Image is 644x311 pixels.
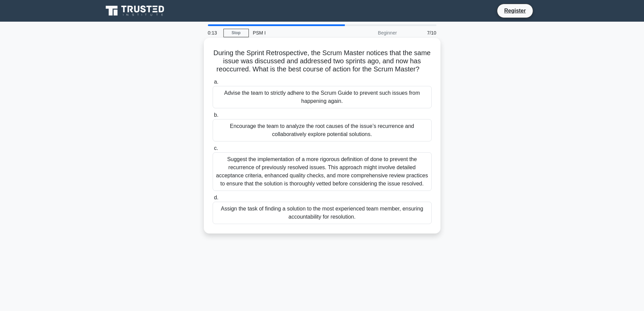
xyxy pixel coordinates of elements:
a: Register [500,6,530,15]
span: a. [214,79,218,85]
div: 7/10 [401,26,440,40]
div: Encourage the team to analyze the root causes of the issue’s recurrence and collaboratively explo... [213,119,432,141]
a: Stop [223,29,249,37]
div: PSM I [249,26,342,40]
div: Suggest the implementation of a more rigorous definition of done to prevent the recurrence of pre... [213,152,432,191]
div: Assign the task of finding a solution to the most experienced team member, ensuring accountabilit... [213,202,432,224]
div: Advise the team to strictly adhere to the Scrum Guide to prevent such issues from happening again. [213,86,432,108]
span: c. [214,145,218,151]
div: Beginner [342,26,401,40]
h5: During the Sprint Retrospective, the Scrum Master notices that the same issue was discussed and a... [212,49,432,74]
div: 0:13 [204,26,223,40]
span: d. [214,195,218,200]
span: b. [214,112,218,118]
